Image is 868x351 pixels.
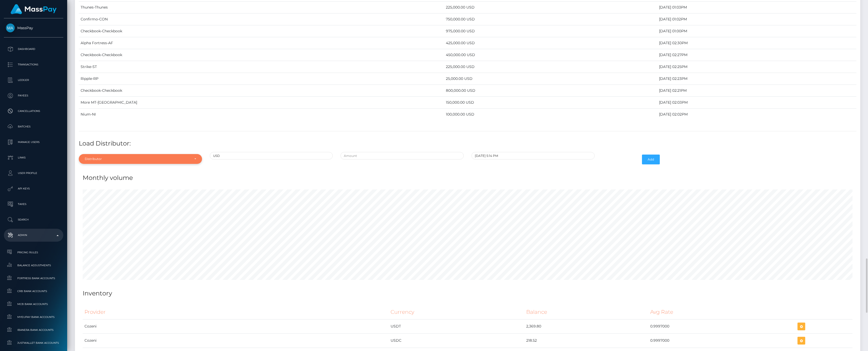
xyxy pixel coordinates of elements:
[4,247,63,258] a: Pricing Rules
[6,340,61,346] span: JustWallet Bank Accounts
[6,301,61,307] span: MCB Bank Accounts
[79,154,202,164] button: Distributor
[648,333,796,348] td: 0.9997000
[444,109,657,120] td: 100,000.00 USD
[83,289,853,298] h4: Inventory
[6,231,61,239] p: Admin
[6,185,61,193] p: API Keys
[4,89,63,102] a: Payees
[79,25,444,37] td: Checkbook-Checkbook
[657,109,856,120] td: [DATE] 02:02PM
[4,136,63,149] a: Manage Users
[4,299,63,310] a: MCB Bank Accounts
[657,73,856,85] td: [DATE] 02:23PM
[657,2,856,13] td: [DATE] 01:03PM
[4,26,63,30] span: MassPay
[444,2,657,13] td: 225,000.00 USD
[6,262,61,268] span: Balance Adjustments
[657,97,856,109] td: [DATE] 02:03PM
[524,333,648,348] td: 218.52
[6,154,61,162] p: Links
[83,173,853,182] h4: Monthly volume
[4,198,63,211] a: Taxes
[6,107,61,115] p: Cancellations
[83,319,389,333] td: Cozeni
[444,25,657,37] td: 975,000.00 USD
[79,37,444,49] td: Alpha Fortress-AF
[83,333,389,348] td: Cozeni
[657,25,856,37] td: [DATE] 01:00PM
[6,169,61,177] p: User Profile
[6,200,61,208] p: Taxes
[4,182,63,195] a: API Keys
[79,73,444,85] td: Ripple-RP
[657,85,856,97] td: [DATE] 02:21PM
[4,273,63,284] a: Fortress Bank Accounts
[444,85,657,97] td: 800,000.00 USD
[6,61,61,68] p: Transactions
[83,305,389,319] th: Provider
[79,49,444,61] td: Checkbook-Checkbook
[444,61,657,73] td: 225,000.00 USD
[11,4,57,14] img: MassPay Logo
[524,305,648,319] th: Balance
[657,49,856,61] td: [DATE] 02:27PM
[4,260,63,271] a: Balance Adjustments
[6,327,61,333] span: Ibanera Bank Accounts
[4,43,63,56] a: Dashboard
[648,319,796,333] td: 0.9997000
[6,216,61,224] p: Search
[6,45,61,53] p: Dashboard
[85,157,190,161] div: Distributor
[4,311,63,323] a: MyEUPay Bank Accounts
[79,97,444,109] td: More MT-[GEOGRAPHIC_DATA]
[4,286,63,297] a: CRB Bank Accounts
[444,73,657,85] td: 25,000.00 USD
[6,249,61,255] span: Pricing Rules
[657,37,856,49] td: [DATE] 02:30PM
[4,324,63,335] a: Ibanera Bank Accounts
[210,152,333,159] input: Currency
[79,139,856,148] h4: Load Distributor:
[6,24,15,32] img: MassPay
[389,319,524,333] td: USDT
[6,123,61,131] p: Batches
[6,288,61,294] span: CRB Bank Accounts
[6,76,61,84] p: Ledger
[79,2,444,13] td: Thunes-Thunes
[4,337,63,348] a: JustWallet Bank Accounts
[389,333,524,348] td: USDC
[444,37,657,49] td: 425,000.00 USD
[648,305,796,319] th: Avg Rate
[524,319,648,333] td: 2,369.80
[79,13,444,25] td: Confirmo-CON
[4,58,63,71] a: Transactions
[389,305,524,319] th: Currency
[4,151,63,164] a: Links
[642,155,660,164] button: Add
[657,61,856,73] td: [DATE] 02:25PM
[444,49,657,61] td: 450,000.00 USD
[4,229,63,242] a: Admin
[340,152,464,159] input: Amount
[657,13,856,25] td: [DATE] 01:02PM
[4,213,63,226] a: Search
[6,314,61,320] span: MyEUPay Bank Accounts
[79,109,444,120] td: Nium-NI
[444,13,657,25] td: 750,000.00 USD
[444,97,657,109] td: 150,000.00 USD
[6,138,61,146] p: Manage Users
[6,92,61,100] p: Payees
[79,85,444,97] td: Checkbook-Checkbook
[4,105,63,118] a: Cancellations
[4,74,63,87] a: Ledger
[4,120,63,133] a: Batches
[79,61,444,73] td: Strike-ST
[4,167,63,180] a: User Profile
[6,275,61,281] span: Fortress Bank Accounts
